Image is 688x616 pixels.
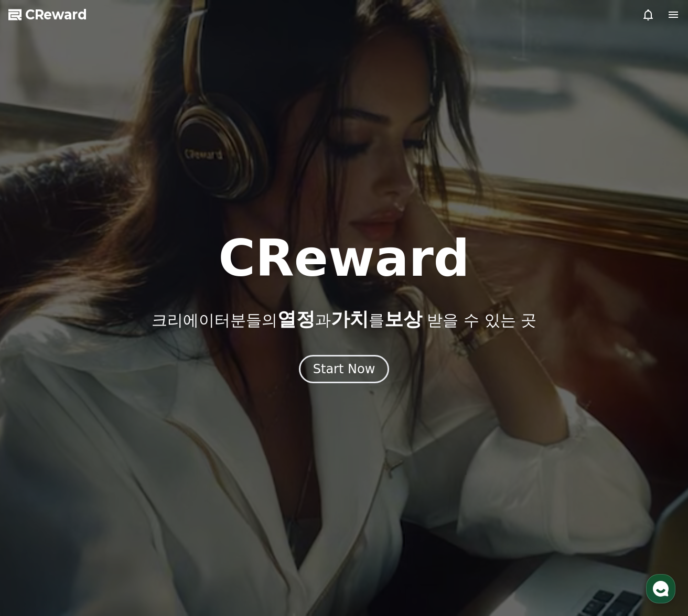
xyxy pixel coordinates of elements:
[25,6,87,23] span: CReward
[33,348,39,356] span: 홈
[162,348,175,356] span: 설정
[69,332,135,359] a: 대화
[277,308,315,330] span: 열정
[8,6,87,23] a: CReward
[3,332,69,359] a: 홈
[96,349,109,357] span: 대화
[152,309,536,330] p: 크리에이터분들의 과 를 받을 수 있는 곳
[218,233,469,284] h1: CReward
[313,361,375,377] div: Start Now
[331,308,369,330] span: 가치
[299,355,390,383] button: Start Now
[299,365,390,375] a: Start Now
[384,308,422,330] span: 보상
[135,332,201,359] a: 설정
